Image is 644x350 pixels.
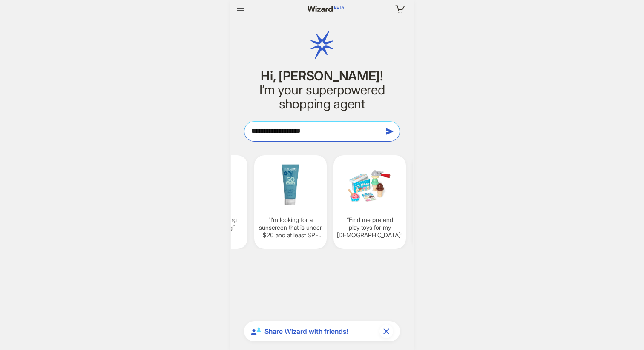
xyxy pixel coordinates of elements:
q: I’m looking for a sunscreen that is under $20 and at least SPF 50+ [258,216,323,239]
q: Find me pretend play toys for my [DEMOGRAPHIC_DATA] [337,216,402,239]
h1: Hi, [PERSON_NAME]! [244,69,400,83]
div: I’m looking for a sunscreen that is under $20 and at least SPF 50+ [254,155,327,249]
h2: I’m your superpowered shopping agent [244,83,400,111]
img: I'm%20looking%20for%20a%20sunscreen%20that%20is%20under%2020%20and%20at%20least%20SPF%2050-534dde... [258,160,323,209]
div: Find me pretend play toys for my [DEMOGRAPHIC_DATA] [333,155,406,249]
span: Share Wizard with friends! [264,327,376,336]
div: Share Wizard with friends! [244,321,400,341]
img: Find%20me%20pretend%20play%20toys%20for%20my%203yr%20old-5ad6069d.png [337,160,402,209]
